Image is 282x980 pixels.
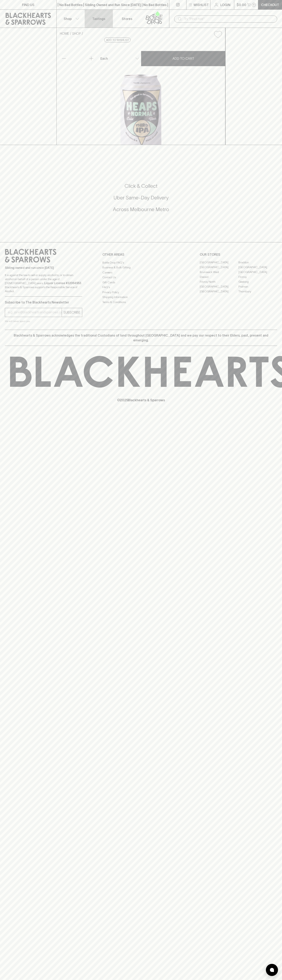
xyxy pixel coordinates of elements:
[92,16,105,21] p: Tastings
[60,32,69,35] a: HOME
[270,968,274,972] img: bubble-icon
[72,32,81,35] a: SHOP
[5,300,82,305] p: Subscribe to The Blackhearts Newsletter
[238,284,277,289] a: Prahran
[184,16,274,22] input: Try "Pinot noir"
[44,281,81,285] strong: Liquor License #32064953
[238,270,277,275] a: [GEOGRAPHIC_DATA]
[5,206,277,213] h5: Across Melbourne Metro
[102,270,180,275] a: Careers
[63,310,80,315] p: SUBSCRIBE
[238,289,277,294] a: Thornbury
[261,2,279,7] p: Checkout
[5,319,82,323] p: We will never spam you
[200,252,277,257] p: OUR STORES
[238,260,277,265] a: Braddon
[85,10,113,28] a: Tastings
[200,279,238,284] a: Fitzroy North
[57,10,85,28] button: Shop
[200,275,238,279] a: Elwood
[200,270,238,275] a: Brunswick West
[5,183,277,189] h5: Click & Collect
[64,16,72,21] p: Shop
[102,252,180,257] p: OTHER AREAS
[253,4,255,6] p: 0
[5,273,82,293] p: It is against the law to sell or supply alcohol to, or to obtain alcohol on behalf of a person un...
[220,2,230,7] p: Login
[102,260,180,265] a: Bottle Drop FAQ's
[194,2,209,7] p: Wishlist
[200,260,238,265] a: [GEOGRAPHIC_DATA]
[102,265,180,270] a: Business & Bulk Gifting
[22,2,34,7] p: FIND US
[102,280,180,285] a: Gift Cards
[102,290,180,295] a: Privacy Policy
[200,284,238,289] a: [GEOGRAPHIC_DATA]
[8,333,274,343] p: Blackhearts & Sparrows acknowledges the traditional Custodians of land throughout [GEOGRAPHIC_DAT...
[5,167,277,234] div: Call to action block
[100,56,108,61] p: Each
[237,2,246,7] p: $0.00
[62,308,82,317] button: SUBSCRIBE
[238,265,277,270] a: [GEOGRAPHIC_DATA]
[8,309,62,316] input: e.g. jane@blackheartsandsparrows.com.au
[102,295,180,300] a: Shipping Information
[212,29,224,40] button: Add to wishlist
[104,38,131,42] button: Add to wishlist
[238,275,277,279] a: Fitzroy
[5,266,82,270] p: Sibling owned and run since [DATE]
[200,289,238,294] a: [GEOGRAPHIC_DATA]
[113,10,141,28] a: Stores
[122,16,132,21] p: Stores
[200,265,238,270] a: [GEOGRAPHIC_DATA]
[238,279,277,284] a: Geelong
[102,275,180,280] a: Contact Us
[102,285,180,290] a: FAQ's
[141,51,225,66] button: ADD TO CART
[99,54,141,63] div: Each
[5,194,277,201] h5: Uber Same-Day Delivery
[102,300,180,304] a: Terms & Conditions
[173,56,194,61] p: ADD TO CART
[57,41,225,145] img: 35892.png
